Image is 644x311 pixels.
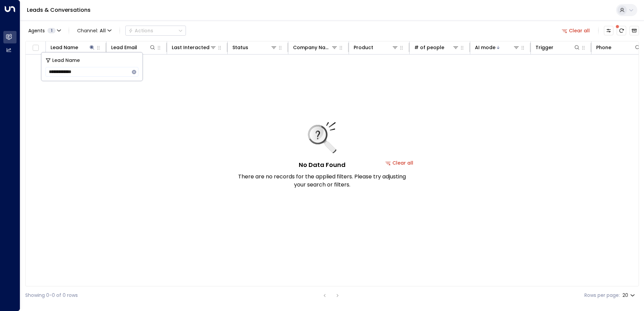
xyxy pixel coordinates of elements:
[52,57,80,64] span: Lead Name
[630,26,639,35] button: Archived Leads
[354,43,373,51] div: Product
[74,26,114,35] button: Channel:All
[238,173,406,189] p: There are no records for the applied filters. Please try adjusting your search or filters.
[475,43,495,51] div: AI mode
[299,160,346,169] h5: No Data Found
[475,43,520,51] div: AI mode
[125,26,186,36] div: Button group with a nested menu
[172,43,217,51] div: Last Interacted
[128,28,153,34] div: Actions
[25,26,63,35] button: Agents1
[622,290,636,300] div: 20
[596,43,611,51] div: Phone
[51,43,95,51] div: Lead Name
[47,28,56,33] span: 1
[28,28,45,33] span: Agents
[617,26,626,35] span: There are new threads available. Refresh the grid to view the latest updates.
[536,43,553,51] div: Trigger
[125,26,186,36] button: Actions
[354,43,398,51] div: Product
[74,26,114,35] span: Channel:
[111,43,156,51] div: Lead Email
[414,43,459,51] div: # of people
[559,26,593,35] button: Clear all
[51,43,78,51] div: Lead Name
[293,43,338,51] div: Company Name
[604,26,613,35] button: Customize
[27,6,91,14] a: Leads & Conversations
[414,43,444,51] div: # of people
[232,43,248,51] div: Status
[172,43,210,51] div: Last Interacted
[536,43,580,51] div: Trigger
[31,44,40,52] span: Toggle select all
[25,292,78,299] div: Showing 0-0 of 0 rows
[293,43,331,51] div: Company Name
[596,43,641,51] div: Phone
[111,43,137,51] div: Lead Email
[232,43,277,51] div: Status
[100,28,106,33] span: All
[584,292,620,299] label: Rows per page:
[320,291,342,300] nav: pagination navigation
